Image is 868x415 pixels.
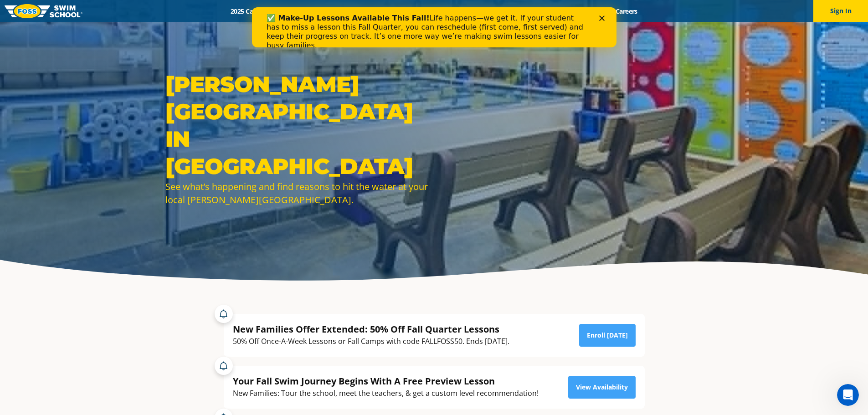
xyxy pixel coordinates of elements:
[165,180,430,206] div: See what’s happening and find reasons to hit the water at your local [PERSON_NAME][GEOGRAPHIC_DATA].
[15,6,335,43] div: Life happens—we get it. If your student has to miss a lesson this Fall Quarter, you can reschedul...
[579,324,636,347] a: Enroll [DATE]
[233,335,509,348] div: 50% Off Once-A-Week Lessons or Fall Camps with code FALLFOSS50. Ends [DATE].
[837,384,859,406] iframe: Intercom live chat
[223,7,280,15] a: 2025 Calendar
[252,7,616,47] iframe: Intercom live chat banner
[607,7,645,15] a: Careers
[398,7,483,15] a: About [PERSON_NAME]
[347,8,356,14] div: Close
[233,375,539,387] div: Your Fall Swim Journey Begins With A Free Preview Lesson
[568,376,636,399] a: View Availability
[15,6,178,15] b: ✅ Make-Up Lessons Available This Fall!
[579,7,607,15] a: Blog
[483,7,579,15] a: Swim Like [PERSON_NAME]
[165,71,430,180] h1: [PERSON_NAME][GEOGRAPHIC_DATA] in [GEOGRAPHIC_DATA]
[233,323,509,335] div: New Families Offer Extended: 50% Off Fall Quarter Lessons
[5,4,82,18] img: FOSS Swim School Logo
[233,387,539,400] div: New Families: Tour the school, meet the teachers, & get a custom level recommendation!
[318,7,398,15] a: Swim Path® Program
[280,7,318,15] a: Schools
